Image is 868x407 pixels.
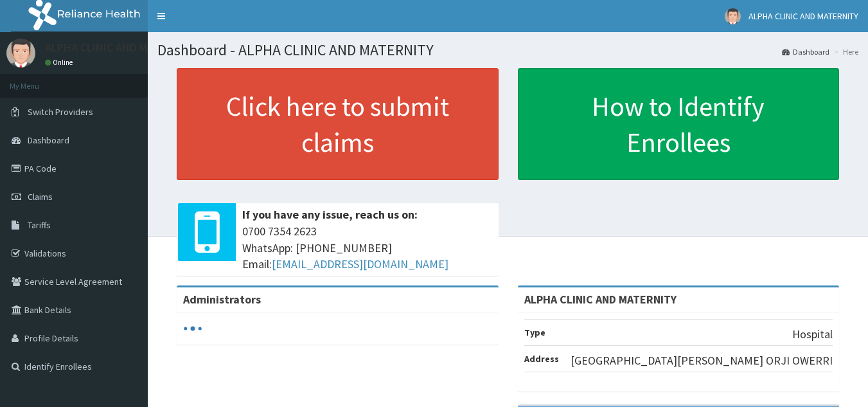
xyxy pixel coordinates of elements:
strong: ALPHA CLINIC AND MATERNITY [524,292,677,307]
b: Address [524,353,559,365]
a: Dashboard [782,46,829,57]
svg: audio-loading [183,319,202,338]
b: If you have any issue, reach us on: [242,207,418,222]
a: Click here to submit claims [177,68,499,180]
span: ALPHA CLINIC AND MATERNITY [748,10,858,22]
li: Here [831,46,858,57]
b: Type [524,327,545,338]
img: User Image [725,8,741,24]
p: ALPHA CLINIC AND MATERNITY [45,42,196,53]
span: Switch Providers [28,106,93,118]
b: Administrators [183,292,261,307]
a: [EMAIL_ADDRESS][DOMAIN_NAME] [272,257,448,271]
a: Online [45,58,76,67]
p: [GEOGRAPHIC_DATA][PERSON_NAME] ORJI OWERRI [571,352,833,369]
span: 0700 7354 2623 WhatsApp: [PHONE_NUMBER] Email: [242,223,492,273]
p: Hospital [792,326,833,343]
span: Tariffs [28,219,51,231]
img: User Image [6,39,35,68]
a: How to Identify Enrollees [518,68,840,180]
span: Dashboard [28,134,69,146]
span: Claims [28,191,53,203]
h1: Dashboard - ALPHA CLINIC AND MATERNITY [157,42,858,59]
